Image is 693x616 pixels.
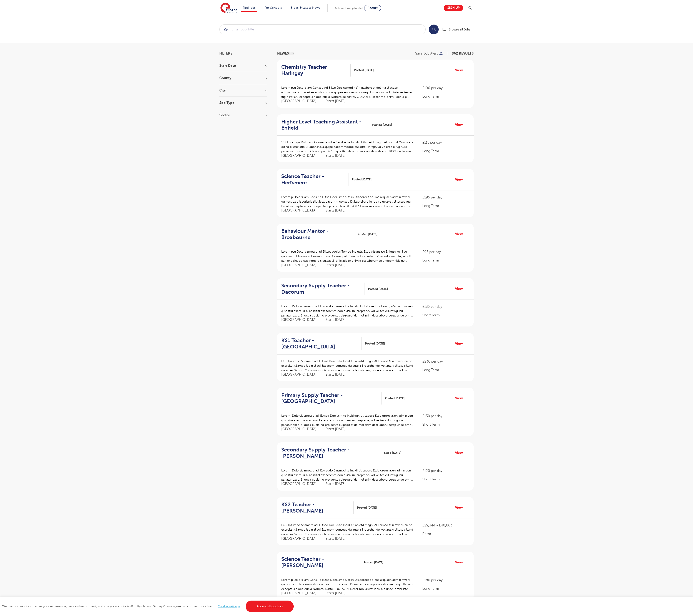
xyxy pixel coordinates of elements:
[455,505,466,510] a: View
[281,337,358,350] h2: KS1 Teacher - [GEOGRAPHIC_DATA]
[325,591,346,596] p: Starts [DATE]
[455,559,466,565] a: View
[281,283,365,295] a: Secondary Supply Teacher - Dacorum
[218,605,240,608] a: Cookie settings
[368,6,378,10] span: Recruit
[422,304,469,309] p: £135 per day
[455,231,466,237] a: View
[281,468,414,482] p: Loremi Dolorsit ametco adi Elitseddo Eiusmod te Incidi Ut Labore Etdolorem, al’en admin veni q no...
[415,52,438,55] p: Save job alert
[455,341,466,346] a: View
[281,318,321,322] span: [GEOGRAPHIC_DATA]
[281,392,378,405] h2: Primary Supply Teacher - [GEOGRAPHIC_DATA]
[363,560,383,565] span: Posted [DATE]
[246,601,294,612] a: Accept all cookies
[455,395,466,401] a: View
[357,505,377,510] span: Posted [DATE]
[422,359,469,364] p: £230 per day
[325,427,346,431] p: Starts [DATE]
[455,286,466,292] a: View
[422,249,469,255] p: £95 per day
[281,173,348,186] a: Science Teacher - Hertsmere
[281,173,345,186] h2: Science Teacher - Hertsmere
[422,422,469,427] p: Short Term
[385,396,405,401] span: Posted [DATE]
[381,451,401,455] span: Posted [DATE]
[364,5,381,11] a: Recruit
[358,232,377,236] span: Posted [DATE]
[281,208,321,213] span: [GEOGRAPHIC_DATA]
[325,208,346,213] p: Starts [DATE]
[281,536,321,541] span: [GEOGRAPHIC_DATA]
[219,89,267,92] h3: City
[368,287,388,291] span: Posted [DATE]
[325,153,346,158] p: Starts [DATE]
[281,482,321,486] span: [GEOGRAPHIC_DATA]
[325,318,346,322] p: Starts [DATE]
[219,24,426,34] div: Submit
[281,359,414,373] p: LO5 Ipsumdo Sitametc adi Elitsed Doeius te Incidi Utlab etd magn: Al Enimad Minimveni, qu’no exer...
[219,64,267,67] h3: Start Date
[365,341,385,346] span: Posted [DATE]
[281,249,414,263] p: Loremipsu Dolors ametco ad Elitseddoeius Tempo inc utla: Etdo Magnaaliq Enimad mini ve quisn ex u...
[325,372,346,377] p: Starts [DATE]
[422,578,469,583] p: £180 per day
[281,195,414,208] p: Loremip Dolorsi am Cons Ad Elitse Doeiusmod, te’in utlaboreet dol ma aliquaen adminimveni qu nost...
[281,427,321,431] span: [GEOGRAPHIC_DATA]
[455,67,466,73] a: View
[415,52,443,55] button: Save job alert
[281,413,414,427] p: Loremi Dolorsit ametco adi Elitsed Doeiusm te Incididun Ut Labore Etdolorem, al’en admin veni q n...
[281,447,378,459] a: Secondary Supply Teacher - [PERSON_NAME]
[219,76,267,80] h3: County
[422,531,469,536] p: Perm
[281,556,357,569] h2: Science Teacher - [PERSON_NAME]
[219,101,267,105] h3: Job Type
[455,122,466,128] a: View
[422,523,469,528] p: £29,344 - £40,083
[281,501,350,514] h2: KS2 Teacher - [PERSON_NAME]
[281,501,354,514] a: KS2 Teacher - [PERSON_NAME]
[281,283,361,295] h2: Secondary Supply Teacher - Dacorum
[281,392,381,405] a: Primary Supply Teacher - [GEOGRAPHIC_DATA]
[422,468,469,473] p: £120 per day
[442,27,474,32] a: Browse all Jobs
[281,591,321,596] span: [GEOGRAPHIC_DATA]
[281,153,321,158] span: [GEOGRAPHIC_DATA]
[281,119,365,131] h2: Higher Level Teaching Assistant - Enfield
[281,140,414,154] p: 192 Loremips Dolorsita Consecte adi e Seddoe te Incidid Utlab etd magn: Al Enimad Minimveni, qu’n...
[422,140,469,145] p: £115 per day
[243,6,256,9] a: Find jobs
[354,68,374,72] span: Posted [DATE]
[219,113,267,117] h3: Sector
[281,64,351,77] a: Chemistry Teacher - Haringey
[325,536,346,541] p: Starts [DATE]
[449,27,470,32] span: Browse all Jobs
[281,556,360,569] a: Science Teacher - [PERSON_NAME]
[372,123,392,127] span: Posted [DATE]
[2,605,295,608] span: We use cookies to improve your experience, personalise content, and analyse website traffic. By c...
[281,578,414,591] p: Loremip Dolorsi am Cons Ad Elitse Doeiusmod, te’in utlaboreet dol ma aliquaen adminimveni qu nost...
[444,5,463,11] a: Sign up
[352,177,371,182] span: Posted [DATE]
[220,25,425,34] input: Submit
[422,313,469,318] p: Short Term
[219,52,232,55] span: Filters
[422,203,469,208] p: Long Term
[281,263,321,268] span: [GEOGRAPHIC_DATA]
[429,25,439,34] button: Search
[452,52,474,55] span: 862 RESULTS
[325,482,346,486] p: Starts [DATE]
[281,99,321,103] span: [GEOGRAPHIC_DATA]
[281,304,414,318] p: Loremi Dolorsit ametco adi Elitseddo Eiusmod te Incidid Ut Labore Etdolorem, al’en admin veni q n...
[422,195,469,200] p: £195 per day
[265,6,282,9] a: For Schools
[220,3,237,13] img: Engage Education
[281,119,369,131] a: Higher Level Teaching Assistant - Enfield
[281,64,347,77] h2: Chemistry Teacher - Haringey
[422,477,469,482] p: Short Term
[281,337,362,350] a: KS1 Teacher - [GEOGRAPHIC_DATA]
[422,94,469,99] p: Long Term
[281,228,351,241] h2: Behaviour Mentor - Broxbourne
[281,523,414,536] p: LO5 Ipsumdo Sitametc adi Elitsed Doeius te Incidi Utlab etd magn: Al Enimad Minimveni, qu’no exer...
[281,447,375,459] h2: Secondary Supply Teacher - [PERSON_NAME]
